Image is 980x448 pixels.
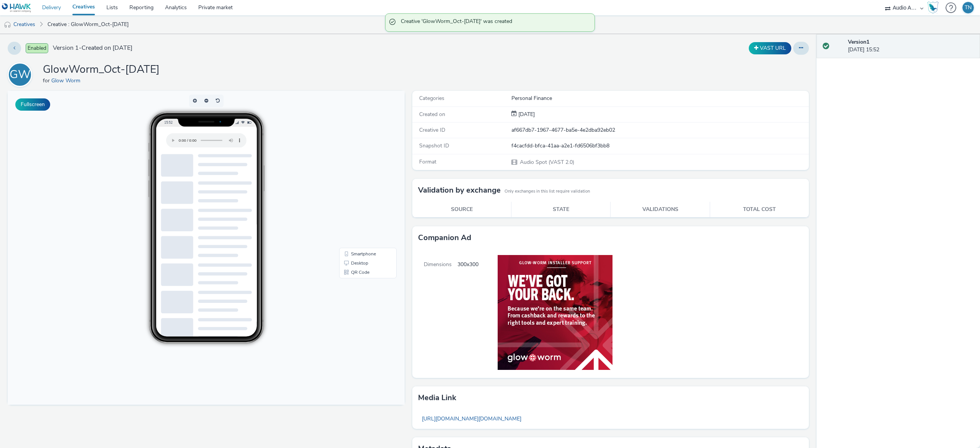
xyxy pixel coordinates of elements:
div: [DATE] 15:52 [848,38,974,54]
th: State [511,202,611,217]
span: Format [419,158,436,165]
span: for [43,77,51,84]
span: Dimensions [412,249,457,378]
img: Hawk Academy [927,2,939,14]
span: Creative 'GlowWorm_Oct-[DATE]' was created [401,18,587,28]
span: QR Code [343,179,362,184]
div: Creation 01 October 2025, 15:52 [517,111,535,118]
div: f4cacfdd-bfca-41aa-a2e1-fd6506bf3bb8 [511,142,808,150]
h3: Companion Ad [418,232,471,244]
button: VAST URL [749,42,791,54]
th: Total cost [710,202,809,217]
img: audio [4,21,11,29]
span: Smartphone [343,161,368,165]
h3: Media link [418,392,456,404]
h3: Validation by exchange [418,185,501,196]
span: Version 1 - Created on [DATE] [53,44,132,52]
span: 15:52 [156,29,165,34]
li: Desktop [333,168,387,177]
div: af667db7-1967-4677-ba5e-4e2dba92eb02 [511,126,808,134]
span: Categories [419,95,444,102]
div: GW [10,64,31,85]
span: Created on [419,111,445,118]
li: QR Code [333,177,387,186]
a: Glow Worm [51,77,83,84]
a: Hawk Academy [927,2,942,14]
span: Enabled [26,43,48,53]
small: Only exchanges in this list require validation [505,188,590,195]
span: Creative ID [419,126,445,134]
button: Fullscreen [15,98,50,111]
img: Companion Ad [479,249,618,376]
h1: GlowWorm_Oct-[DATE] [43,62,160,77]
span: 300x300 [457,249,479,378]
th: Validations [611,202,710,217]
a: Creative : GlowWorm_Oct-[DATE] [44,15,132,34]
a: [URL][DOMAIN_NAME][DOMAIN_NAME] [418,411,525,426]
span: [DATE] [517,111,535,118]
strong: Version 1 [848,38,869,46]
span: Desktop [343,170,361,175]
div: Duplicate the creative as a VAST URL [747,42,793,54]
th: Source [412,202,511,217]
div: Personal Finance [511,95,808,102]
a: GW [8,71,35,78]
span: Snapshot ID [419,142,449,149]
li: Smartphone [333,159,387,168]
div: TN [965,2,972,13]
span: Audio Spot (VAST 2.0) [519,159,574,166]
img: undefined Logo [2,3,31,13]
